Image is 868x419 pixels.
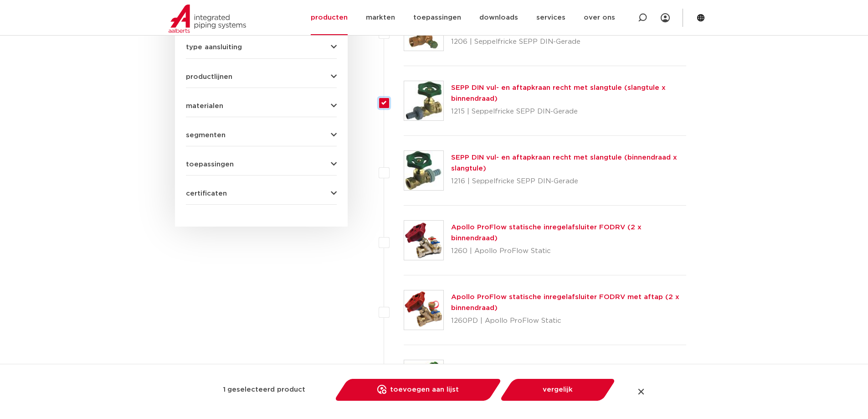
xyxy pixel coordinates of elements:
[451,35,687,49] p: 1206 | Seppelfricke SEPP DIN-Gerade
[451,84,666,102] a: SEPP DIN vul- en aftapkraan recht met slangtule (slangtule x binnendraad)
[186,44,337,51] button: type aansluiting
[404,290,443,330] img: Thumbnail for Apollo ProFlow statische inregelafsluiter FODRV met aftap (2 x binnendraad)
[451,174,687,189] p: 1216 | Seppelfricke SEPP DIN-Gerade
[186,161,234,168] span: toepassingen
[404,81,443,120] img: Thumbnail for SEPP DIN vul- en aftapkraan recht met slangtule (slangtule x binnendraad)
[451,154,677,172] a: SEPP DIN vul- en aftapkraan recht met slangtule (binnendraad x slangtule)
[451,224,642,242] a: Apollo ProFlow statische inregelafsluiter FODRV (2 x binnendraad)
[451,363,677,381] a: SEPP Kommunal klepstopkraan, niet-stijgend, zonder aftap (2 x binnendraad)
[451,104,687,119] p: 1215 | Seppelfricke SEPP DIN-Gerade
[404,360,443,399] img: Thumbnail for SEPP Kommunal klepstopkraan, niet-stijgend, zonder aftap (2 x binnendraad)
[186,73,337,80] button: productlijnen
[186,44,242,51] span: type aansluiting
[223,383,226,397] span: 1
[186,132,226,139] span: segmenten
[451,294,679,311] a: Apollo ProFlow statische inregelafsluiter FODRV met aftap (2 x binnendraad)
[186,103,337,109] button: materialen
[661,8,670,28] div: my IPS
[186,190,337,197] button: certificaten
[186,190,227,197] span: certificaten
[227,383,305,397] span: geselecteerd product
[186,132,337,139] button: segmenten
[451,244,687,259] p: 1260 | Apollo ProFlow Static
[404,151,443,190] img: Thumbnail for SEPP DIN vul- en aftapkraan recht met slangtule (binnendraad x slangtule)
[186,73,232,80] span: productlijnen
[404,221,443,260] img: Thumbnail for Apollo ProFlow statische inregelafsluiter FODRV (2 x binnendraad)
[186,103,223,109] span: materialen
[186,161,337,168] button: toepassingen
[451,314,687,328] p: 1260PD | Apollo ProFlow Static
